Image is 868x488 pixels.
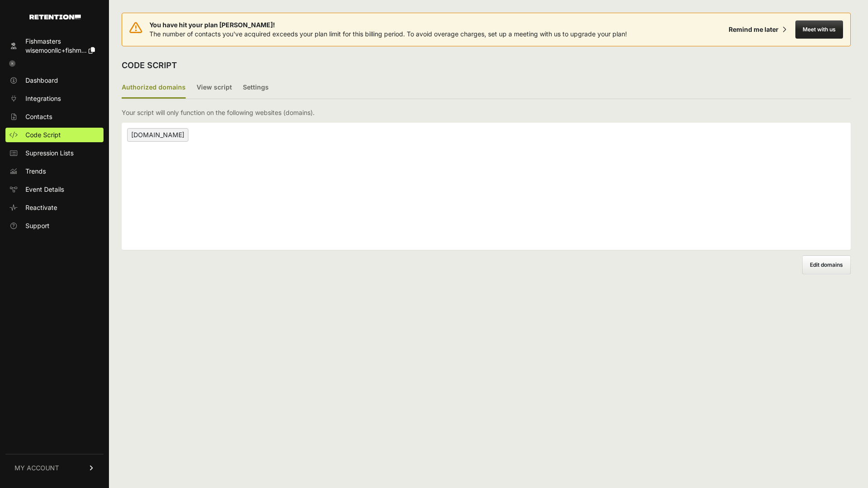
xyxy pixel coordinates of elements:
span: Code Script [25,130,61,139]
a: Integrations [5,91,104,106]
img: Retention.com [30,15,81,20]
label: Settings [243,77,269,99]
span: Edit domains [810,261,843,268]
label: Authorized domains [122,77,186,99]
span: Dashboard [25,76,58,85]
div: Fishmasters [25,37,95,46]
span: wisemoonllc+fishm... [25,46,87,54]
a: Supression Lists [5,146,104,160]
span: The number of contacts you've acquired exceeds your plan limit for this billing period. To avoid ... [149,30,627,38]
span: [DOMAIN_NAME] [127,128,188,142]
span: Support [25,221,49,230]
label: View script [197,77,232,99]
a: Reactivate [5,200,104,215]
a: MY ACCOUNT [5,454,104,482]
a: Contacts [5,110,104,124]
a: Fishmasters wisemoonllc+fishm... [5,34,104,58]
span: Supression Lists [25,149,74,158]
h2: CODE SCRIPT [122,59,177,72]
span: Reactivate [25,203,57,212]
a: Code Script [5,128,104,142]
button: Remind me later [725,21,790,38]
p: Your script will only function on the following websites (domains). [122,108,315,117]
a: Event Details [5,182,104,197]
span: Event Details [25,185,64,194]
span: MY ACCOUNT [15,463,59,473]
a: Trends [5,164,104,179]
span: Contacts [25,112,52,121]
span: Integrations [25,94,61,103]
div: Remind me later [729,25,779,34]
a: Dashboard [5,73,104,88]
button: Meet with us [795,20,843,39]
span: Trends [25,167,46,176]
a: Support [5,219,104,233]
span: You have hit your plan [PERSON_NAME]! [149,20,627,30]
